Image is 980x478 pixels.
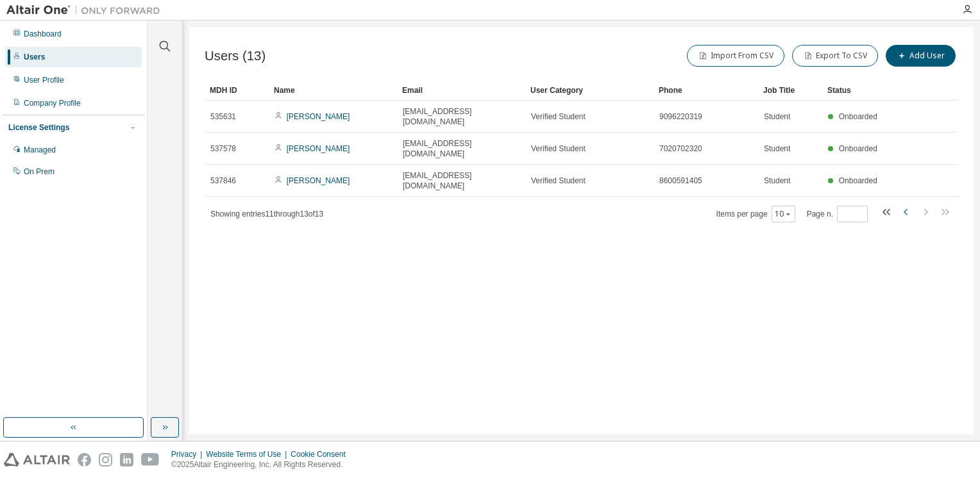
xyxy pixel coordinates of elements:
span: Verified Student [531,144,586,154]
div: Managed [24,145,56,155]
span: 7020702320 [659,144,702,154]
button: 10 [775,209,792,219]
a: [PERSON_NAME] [287,176,350,185]
div: Status [827,80,881,101]
button: Add User [886,45,956,67]
img: instagram.svg [99,453,112,466]
span: Verified Student [531,176,586,186]
span: [EMAIL_ADDRESS][DOMAIN_NAME] [403,138,520,159]
img: facebook.svg [78,453,91,466]
div: MDH ID [210,80,264,101]
div: User Profile [24,75,64,85]
div: User Category [530,80,648,101]
div: Cookie Consent [291,449,353,459]
div: Name [274,80,392,101]
span: Users (13) [205,49,266,63]
span: Page n. [807,206,868,222]
div: Job Title [763,80,817,101]
p: © 2025 Altair Engineering, Inc. All Rights Reserved. [171,459,353,470]
span: 537578 [210,144,236,154]
span: Items per page [716,206,795,222]
a: [PERSON_NAME] [287,144,350,153]
a: [PERSON_NAME] [287,112,350,121]
button: Import From CSV [687,45,784,67]
span: Student [764,176,790,186]
div: Privacy [171,449,206,459]
img: linkedin.svg [120,453,133,466]
button: Export To CSV [792,45,878,67]
img: youtube.svg [141,453,160,466]
span: 537846 [210,176,236,186]
div: Company Profile [24,98,81,108]
div: Phone [659,80,753,101]
div: On Prem [24,167,55,177]
div: Website Terms of Use [206,449,291,459]
div: Dashboard [24,29,62,39]
span: 535631 [210,111,236,122]
span: [EMAIL_ADDRESS][DOMAIN_NAME] [403,170,520,191]
span: Verified Student [531,111,586,122]
span: 9096220319 [659,111,702,122]
span: Onboarded [839,144,877,153]
span: Onboarded [839,176,877,185]
div: Email [402,80,520,101]
span: Student [764,144,790,154]
img: Altair One [6,4,167,17]
img: altair_logo.svg [4,453,70,466]
span: Onboarded [839,112,877,121]
span: [EMAIL_ADDRESS][DOMAIN_NAME] [403,106,520,127]
div: License Settings [8,122,69,133]
span: 8600591405 [659,176,702,186]
div: Users [24,52,45,62]
span: Showing entries 11 through 13 of 13 [210,210,323,218]
span: Student [764,111,790,122]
